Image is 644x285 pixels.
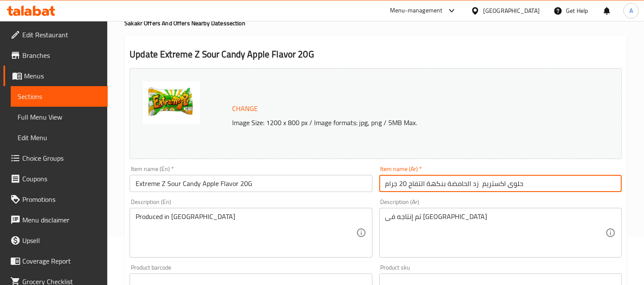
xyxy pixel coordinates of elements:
[18,112,101,122] span: Full Menu View
[18,132,101,143] span: Edit Menu
[629,6,633,15] span: A
[22,256,101,266] span: Coverage Report
[3,168,108,189] a: Coupons
[3,24,108,45] a: Edit Restaurant
[22,153,101,163] span: Choice Groups
[390,6,443,16] div: Menu-management
[22,235,101,246] span: Upsell
[379,175,622,192] input: Enter name Ar
[11,86,108,107] a: Sections
[11,107,108,127] a: Full Menu View
[22,194,101,204] span: Promotions
[3,189,108,210] a: Promotions
[3,251,108,271] a: Coverage Report
[229,117,578,128] p: Image Size: 1200 x 800 px / Image formats: jpg, png / 5MB Max.
[385,213,605,253] textarea: تم إنتاجه فى [GEOGRAPHIC_DATA]
[3,230,108,251] a: Upsell
[24,71,101,81] span: Menus
[11,127,108,148] a: Edit Menu
[18,91,101,102] span: Sections
[130,175,372,192] input: Enter name En
[3,148,108,168] a: Choice Groups
[22,174,101,184] span: Coupons
[3,66,108,86] a: Menus
[143,81,200,124] img: mmw_638807727229861698
[3,210,108,230] a: Menu disclaimer
[124,19,627,27] h4: Sakakr Offers And Offers Nearby Dates section
[232,102,258,115] span: Change
[483,6,540,15] div: [GEOGRAPHIC_DATA]
[3,45,108,66] a: Branches
[136,213,356,253] textarea: Produced in [GEOGRAPHIC_DATA]
[22,50,101,60] span: Branches
[229,100,261,117] button: Change
[22,215,101,225] span: Menu disclaimer
[22,30,101,40] span: Edit Restaurant
[130,48,622,61] h2: Update Extreme Z Sour Candy Apple Flavor 20G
